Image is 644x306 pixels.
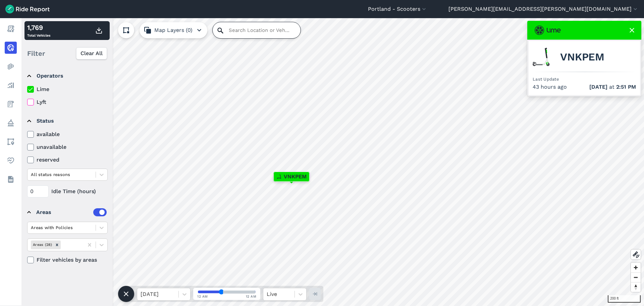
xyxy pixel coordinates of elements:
[631,263,641,272] button: Zoom in
[535,26,561,35] img: Lime
[27,185,108,198] div: Idle Time (hours)
[5,79,17,91] a: Analyze
[53,241,61,249] div: Remove Areas (28)
[5,42,17,54] a: Realtime
[589,83,636,91] span: at
[589,84,607,90] span: [DATE]
[631,282,641,292] button: Reset bearing to north
[560,53,604,61] span: VNKPEM
[533,83,636,91] div: 43 hours ago
[533,48,551,66] img: Lime scooter
[27,85,108,93] label: Lime
[21,18,644,306] canvas: Map
[27,203,107,222] summary: Areas
[5,136,17,148] a: Areas
[27,98,108,106] label: Lyft
[27,67,107,85] summary: Operators
[80,49,103,57] span: Clear All
[27,256,108,264] label: Filter vehicles by areas
[284,173,307,181] span: VNKPEM
[5,155,17,167] a: Health
[27,156,108,164] label: reserved
[5,5,50,13] img: Ride Report
[5,117,17,129] a: Policy
[27,23,50,39] div: Total Vehicles
[36,208,107,216] div: Areas
[246,294,257,299] span: 12 AM
[24,43,110,64] div: Filter
[5,98,17,110] a: Fees
[533,77,559,82] span: Last Update
[76,47,107,59] button: Clear All
[368,5,427,13] button: Portland - Scooters
[197,294,208,299] span: 12 AM
[27,130,108,138] label: available
[27,23,50,33] div: 1,769
[5,23,17,35] a: Report
[631,272,641,282] button: Zoom out
[616,84,636,90] span: 2:51 PM
[448,5,639,13] button: [PERSON_NAME][EMAIL_ADDRESS][PERSON_NAME][DOMAIN_NAME]
[213,22,301,38] input: Search Location or Vehicles
[5,60,17,73] a: Heatmaps
[27,112,107,130] summary: Status
[140,22,207,38] button: Map Layers (0)
[31,241,53,249] div: Areas (28)
[27,143,108,151] label: unavailable
[608,295,641,303] div: 200 ft
[5,173,17,185] a: Datasets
